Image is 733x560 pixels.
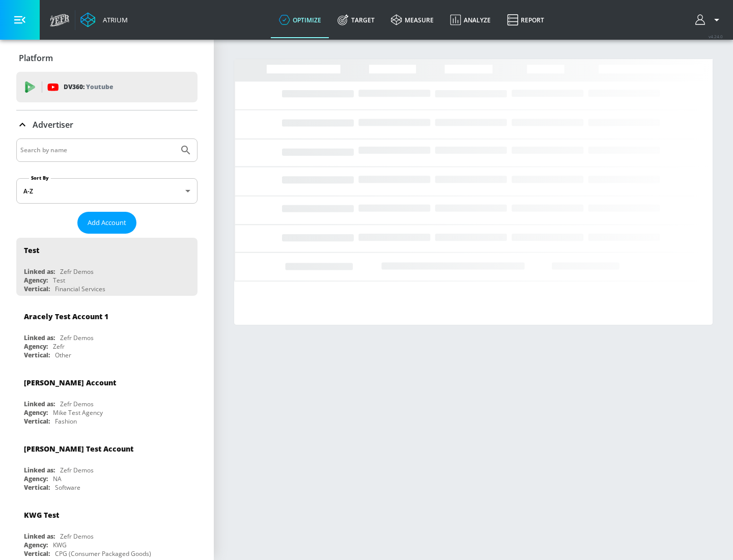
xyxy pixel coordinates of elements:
[60,400,94,408] div: Zefr Demos
[24,474,48,483] div: Agency:
[55,417,77,426] div: Fashion
[499,2,552,38] a: Report
[53,541,67,549] div: KWG
[16,178,198,204] div: A-Z
[88,217,126,229] span: Add Account
[709,34,723,39] span: v 4.24.0
[33,119,73,130] p: Advertiser
[53,474,62,483] div: NA
[24,510,59,520] div: KWG Test
[24,444,133,454] div: [PERSON_NAME] Test Account
[329,2,383,38] a: Target
[271,2,329,38] a: optimize
[53,276,65,285] div: Test
[16,436,198,494] div: [PERSON_NAME] Test AccountLinked as:Zefr DemosAgency:NAVertical:Software
[24,312,108,321] div: Aracely Test Account 1
[24,333,55,342] div: Linked as:
[24,245,39,255] div: Test
[80,12,128,27] a: Atrium
[16,44,198,72] div: Platform
[24,285,50,293] div: Vertical:
[24,466,55,474] div: Linked as:
[16,304,198,362] div: Aracely Test Account 1Linked as:Zefr DemosAgency:ZefrVertical:Other
[24,276,48,285] div: Agency:
[16,110,198,139] div: Advertiser
[55,285,105,293] div: Financial Services
[60,267,94,276] div: Zefr Demos
[24,400,55,408] div: Linked as:
[55,483,80,492] div: Software
[16,370,198,428] div: [PERSON_NAME] AccountLinked as:Zefr DemosAgency:Mike Test AgencyVertical:Fashion
[53,408,103,417] div: Mike Test Agency
[24,342,48,351] div: Agency:
[24,541,48,549] div: Agency:
[86,81,113,92] p: Youtube
[60,532,94,541] div: Zefr Demos
[24,351,50,359] div: Vertical:
[24,267,55,276] div: Linked as:
[60,333,94,342] div: Zefr Demos
[55,549,151,558] div: CPG (Consumer Packaged Goods)
[20,144,175,157] input: Search by name
[60,466,94,474] div: Zefr Demos
[19,52,53,64] p: Platform
[24,483,50,492] div: Vertical:
[64,81,113,93] p: DV360:
[16,72,198,102] div: DV360: Youtube
[442,2,499,38] a: Analyze
[99,15,128,24] div: Atrium
[53,342,65,351] div: Zefr
[16,238,198,296] div: TestLinked as:Zefr DemosAgency:TestVertical:Financial Services
[24,549,50,558] div: Vertical:
[24,408,48,417] div: Agency:
[24,417,50,426] div: Vertical:
[383,2,442,38] a: measure
[55,351,71,359] div: Other
[29,175,51,181] label: Sort By
[24,532,55,541] div: Linked as:
[77,212,136,234] button: Add Account
[24,378,116,387] div: [PERSON_NAME] Account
